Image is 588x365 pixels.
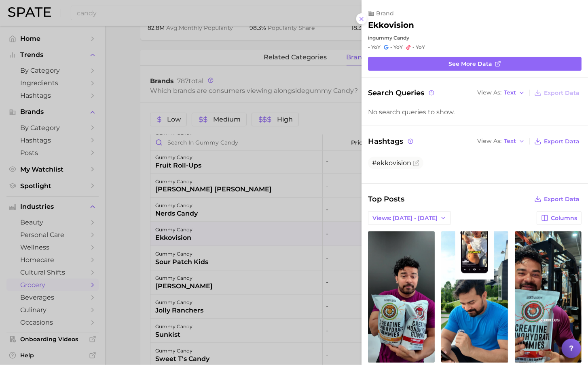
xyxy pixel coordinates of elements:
[544,196,580,203] span: Export Data
[504,139,516,143] span: Text
[368,44,370,50] span: -
[368,108,582,116] div: No search queries to show.
[532,87,582,99] button: Export Data
[416,44,425,50] span: YoY
[448,61,492,67] span: See more data
[532,136,582,147] button: Export Data
[412,44,415,50] span: -
[413,160,419,166] button: Flag as miscategorized or irrelevant
[368,193,404,205] span: Top Posts
[368,20,414,30] h2: ekkovision
[475,136,527,147] button: View AsText
[393,44,403,50] span: YoY
[475,88,527,98] button: View AsText
[504,90,516,95] span: Text
[372,215,438,222] span: Views: [DATE] - [DATE]
[532,193,582,205] button: Export Data
[368,35,582,41] div: in
[371,44,381,50] span: YoY
[368,136,415,147] span: Hashtags
[537,211,582,225] button: Columns
[368,211,451,225] button: Views: [DATE] - [DATE]
[544,90,580,96] span: Export Data
[376,10,394,17] span: brand
[368,57,582,71] a: See more data
[477,139,501,143] span: View As
[372,159,411,167] span: #ekkovision
[477,90,501,95] span: View As
[544,138,580,145] span: Export Data
[390,44,392,50] span: -
[368,87,436,99] span: Search Queries
[372,35,409,41] span: gummy candy
[551,215,577,222] span: Columns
